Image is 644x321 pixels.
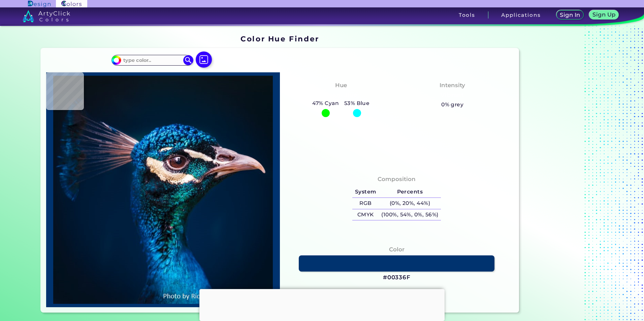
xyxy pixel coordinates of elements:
[389,245,405,254] h4: Color
[23,10,70,22] img: logo_artyclick_colors_white.svg
[459,12,475,17] h3: Tools
[322,91,360,99] h3: Cyan-Blue
[593,12,615,17] h5: Sign Up
[522,32,606,315] iframe: Advertisement
[438,91,467,99] h3: Vibrant
[28,1,51,7] img: ArtyClick Design logo
[196,51,212,68] img: icon picture
[440,80,465,90] h4: Intensity
[121,56,184,65] input: type color..
[342,99,372,108] h5: 53% Blue
[561,12,580,17] h5: Sign In
[379,198,441,209] h5: (0%, 20%, 44%)
[352,186,379,198] h5: System
[379,186,441,198] h5: Percents
[590,11,617,20] a: Sign Up
[441,100,463,109] h5: 0% grey
[240,34,319,44] h1: Color Hue Finder
[310,99,342,108] h5: 47% Cyan
[379,209,441,220] h5: (100%, 54%, 0%, 56%)
[383,274,411,282] h3: #00336F
[501,12,541,17] h3: Applications
[352,198,379,209] h5: RGB
[50,76,277,304] img: img_pavlin.jpg
[183,55,193,65] img: icon search
[335,80,347,90] h4: Hue
[378,174,416,184] h4: Composition
[199,289,445,319] iframe: Advertisement
[352,209,379,220] h5: CMYK
[557,11,583,20] a: Sign In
